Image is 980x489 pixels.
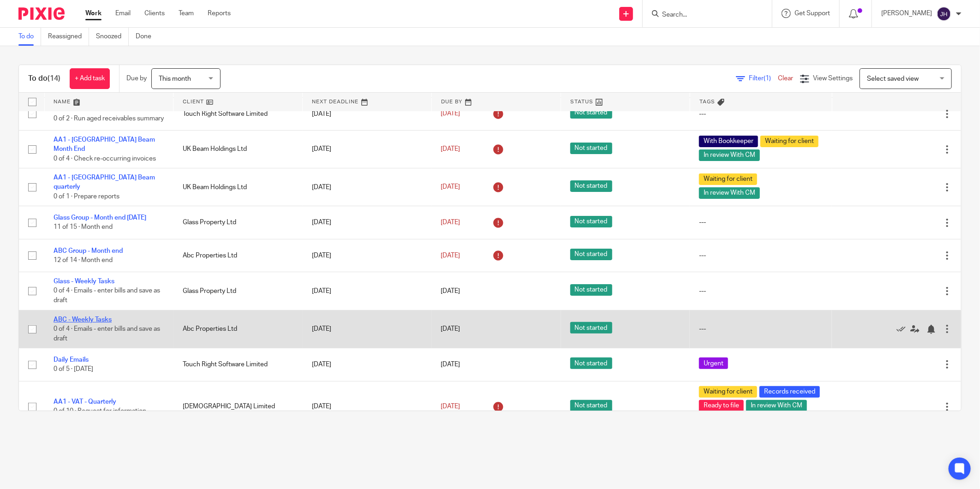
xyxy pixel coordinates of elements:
[570,284,612,296] span: Not started
[159,76,191,82] span: This month
[699,386,757,398] span: Waiting for client
[54,137,155,152] a: AA1 - [GEOGRAPHIC_DATA] Beam Month End
[699,173,757,185] span: Waiting for client
[570,143,612,154] span: Not started
[778,75,793,82] a: Clear
[303,272,432,310] td: [DATE]
[441,111,460,117] span: [DATE]
[760,136,819,147] span: Waiting for client
[144,9,165,18] a: Clients
[18,28,41,46] a: To do
[173,97,303,130] td: Touch Right Software Limited
[813,75,853,82] span: View Settings
[208,9,231,18] a: Reports
[699,136,758,147] span: With Bookkeeper
[18,7,65,20] img: Pixie
[303,206,432,239] td: [DATE]
[749,75,778,82] span: Filter
[570,322,612,334] span: Not started
[173,381,303,432] td: [DEMOGRAPHIC_DATA] Limited
[441,219,460,226] span: [DATE]
[303,310,432,348] td: [DATE]
[54,257,113,263] span: 12 of 14 · Month end
[173,310,303,348] td: Abc Properties Ltd
[699,251,823,260] div: ---
[570,107,612,119] span: Not started
[173,206,303,239] td: Glass Property Ltd
[795,10,830,17] span: Get Support
[570,400,612,411] span: Not started
[441,184,460,191] span: [DATE]
[54,278,114,285] a: Glass - Weekly Tasks
[937,6,951,21] img: svg%3E
[303,381,432,432] td: [DATE]
[54,408,146,415] span: 0 of 10 · Request for information
[303,97,432,130] td: [DATE]
[699,218,823,227] div: ---
[28,74,60,83] h1: To do
[661,11,744,19] input: Search
[699,324,823,334] div: ---
[54,316,112,323] a: ABC - Weekly Tasks
[54,357,89,363] a: Daily Emails
[54,193,120,200] span: 0 of 1 · Prepare reports
[54,215,146,221] a: Glass Group - Month end [DATE]
[441,403,460,410] span: [DATE]
[441,288,460,294] span: [DATE]
[764,75,771,82] span: (1)
[570,358,612,369] span: Not started
[303,130,432,168] td: [DATE]
[173,130,303,168] td: UK Beam Holdings Ltd
[54,326,160,342] span: 0 of 4 · Emails - enter bills and save as draft
[136,28,158,46] a: Done
[173,239,303,272] td: Abc Properties Ltd
[746,400,807,411] span: In review With CM
[48,28,89,46] a: Reassigned
[881,9,932,18] p: [PERSON_NAME]
[173,348,303,381] td: Touch Right Software Limited
[303,348,432,381] td: [DATE]
[570,249,612,260] span: Not started
[54,399,116,405] a: AA1 - VAT - Quarterly
[699,149,760,161] span: In review With CM
[126,74,147,83] p: Due by
[54,115,164,122] span: 0 of 2 · Run aged receivables summary
[115,9,131,18] a: Email
[867,76,919,82] span: Select saved view
[896,324,910,334] a: Mark as done
[699,400,744,411] span: Ready to file
[441,326,460,332] span: [DATE]
[570,180,612,192] span: Not started
[699,187,760,199] span: In review With CM
[699,286,823,296] div: ---
[54,155,156,162] span: 0 of 4 · Check re-occurring invoices
[699,109,823,119] div: ---
[179,9,194,18] a: Team
[173,272,303,310] td: Glass Property Ltd
[96,28,129,46] a: Snoozed
[54,288,160,304] span: 0 of 4 · Emails - enter bills and save as draft
[173,168,303,206] td: UK Beam Holdings Ltd
[85,9,102,18] a: Work
[70,68,110,89] a: + Add task
[441,361,460,368] span: [DATE]
[303,168,432,206] td: [DATE]
[699,358,728,369] span: Urgent
[759,386,820,398] span: Records received
[570,216,612,227] span: Not started
[441,252,460,259] span: [DATE]
[54,224,113,231] span: 11 of 15 · Month end
[54,248,123,254] a: ABC Group - Month end
[699,99,715,104] span: Tags
[303,239,432,272] td: [DATE]
[441,146,460,152] span: [DATE]
[54,366,93,372] span: 0 of 5 · [DATE]
[54,174,155,190] a: AA1 - [GEOGRAPHIC_DATA] Beam quarterly
[48,75,60,82] span: (14)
